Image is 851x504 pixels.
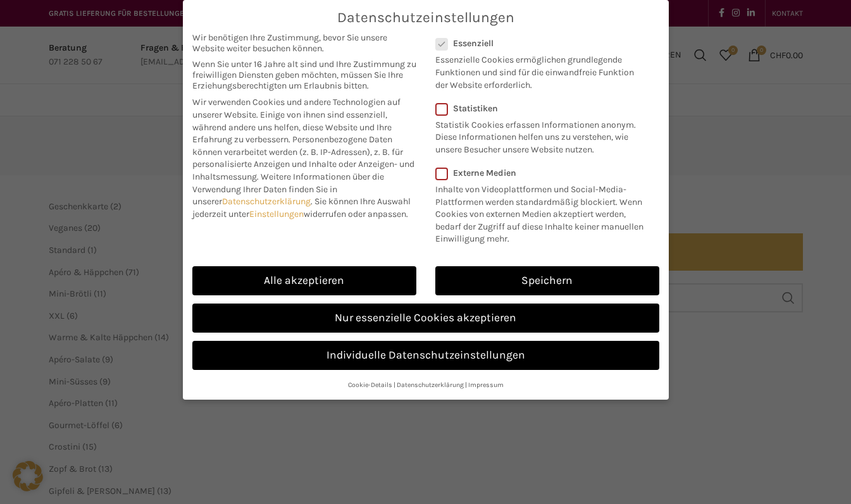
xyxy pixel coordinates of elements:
span: Wenn Sie unter 16 Jahre alt sind und Ihre Zustimmung zu freiwilligen Diensten geben möchten, müss... [192,59,416,91]
span: Sie können Ihre Auswahl jederzeit unter widerrufen oder anpassen. [192,196,411,219]
a: Datenschutzerklärung [397,381,464,389]
span: Personenbezogene Daten können verarbeitet werden (z. B. IP-Adressen), z. B. für personalisierte A... [192,134,414,182]
p: Essenzielle Cookies ermöglichen grundlegende Funktionen und sind für die einwandfreie Funktion de... [435,49,643,91]
a: Alle akzeptieren [192,266,416,295]
a: Cookie-Details [348,381,392,389]
p: Inhalte von Videoplattformen und Social-Media-Plattformen werden standardmäßig blockiert. Wenn Co... [435,178,651,245]
span: Wir benötigen Ihre Zustimmung, bevor Sie unsere Website weiter besuchen können. [192,32,416,54]
label: Externe Medien [435,168,651,178]
label: Essenziell [435,38,643,49]
a: Individuelle Datenschutzeinstellungen [192,341,659,370]
p: Statistik Cookies erfassen Informationen anonym. Diese Informationen helfen uns zu verstehen, wie... [435,114,643,156]
span: Weitere Informationen über die Verwendung Ihrer Daten finden Sie in unserer . [192,171,384,207]
span: Datenschutzeinstellungen [337,9,514,26]
a: Einstellungen [249,209,304,219]
a: Speichern [435,266,659,295]
a: Nur essenzielle Cookies akzeptieren [192,304,659,333]
a: Datenschutzerklärung [222,196,311,207]
label: Statistiken [435,103,643,114]
a: Impressum [468,381,504,389]
span: Wir verwenden Cookies und andere Technologien auf unserer Website. Einige von ihnen sind essenzie... [192,97,401,145]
